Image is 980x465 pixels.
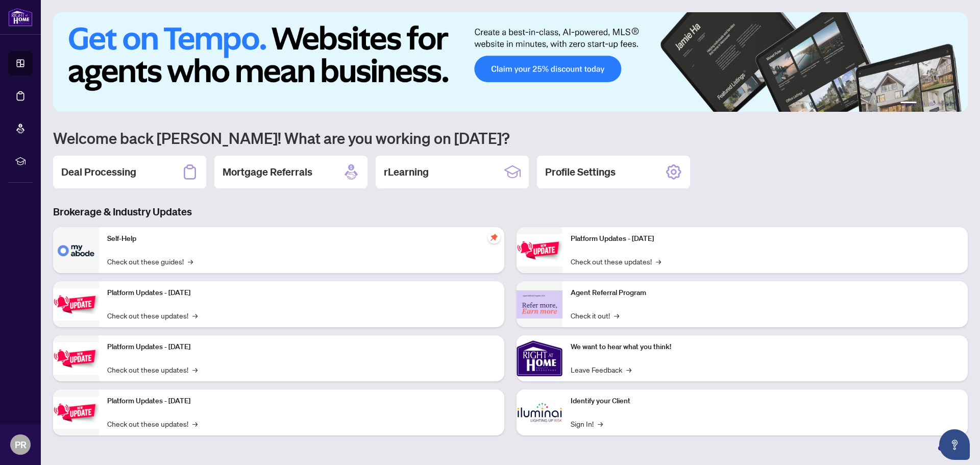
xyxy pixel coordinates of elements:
[107,418,198,429] a: Check out these updates!→
[571,287,960,299] p: Agent Referral Program
[953,102,958,106] button: 6
[900,102,917,106] button: 1
[107,364,198,375] a: Check out these updates!→
[598,418,603,429] span: →
[107,256,193,267] a: Check out these guides!→
[53,12,968,112] img: Slide 0
[517,290,562,319] img: Agent Referral Program
[571,341,960,353] p: We want to hear what you think!
[571,418,603,429] a: Sign In!→
[545,165,616,179] h2: Profile Settings
[571,396,960,407] p: Identify your Client
[15,437,27,452] span: PR
[53,342,99,375] img: Platform Updates - July 21, 2025
[929,102,933,106] button: 3
[188,256,193,267] span: →
[8,8,33,27] img: logo
[223,165,312,179] h2: Mortgage Referrals
[384,165,429,179] h2: rLearning
[937,102,941,106] button: 4
[53,128,968,148] h1: Welcome back [PERSON_NAME]! What are you working on [DATE]?
[517,234,562,266] img: Platform Updates - June 23, 2025
[517,335,562,381] img: We want to hear what you think!
[192,364,198,375] span: →
[571,364,631,375] a: Leave Feedback→
[517,389,562,435] img: Identify your Client
[921,102,925,106] button: 2
[192,310,198,321] span: →
[192,418,198,429] span: →
[107,310,198,321] a: Check out these updates!→
[107,287,496,299] p: Platform Updates - [DATE]
[945,102,949,106] button: 5
[53,397,99,429] img: Platform Updates - July 8, 2025
[488,231,500,243] span: pushpin
[107,341,496,353] p: Platform Updates - [DATE]
[107,396,496,407] p: Platform Updates - [DATE]
[571,256,661,267] a: Check out these updates!→
[61,165,136,179] h2: Deal Processing
[614,310,619,321] span: →
[53,288,99,321] img: Platform Updates - September 16, 2025
[939,429,970,460] button: Open asap
[53,205,968,219] h3: Brokerage & Industry Updates
[571,310,619,321] a: Check it out!→
[656,256,661,267] span: →
[107,233,496,244] p: Self-Help
[571,233,960,244] p: Platform Updates - [DATE]
[53,227,99,273] img: Self-Help
[626,364,631,375] span: →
